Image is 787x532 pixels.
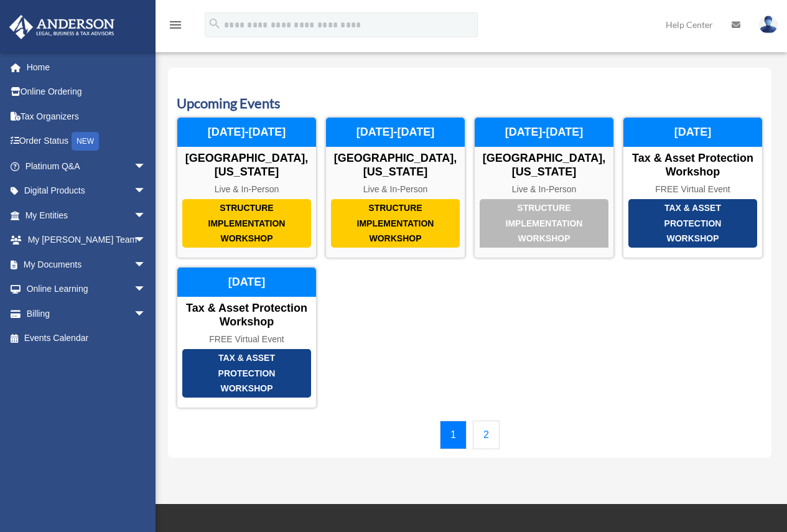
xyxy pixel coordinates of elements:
[9,326,159,351] a: Events Calendar
[9,252,165,277] a: My Documentsarrow_drop_down
[9,154,165,179] a: Platinum Q&Aarrow_drop_down
[134,277,159,302] span: arrow_drop_down
[628,199,757,248] div: Tax & Asset Protection Workshop
[326,184,465,195] div: Live & In-Person
[9,203,165,228] a: My Entitiesarrow_drop_down
[134,203,159,228] span: arrow_drop_down
[134,252,159,278] span: arrow_drop_down
[168,17,183,32] i: menu
[9,55,165,80] a: Home
[134,228,159,253] span: arrow_drop_down
[473,421,500,449] a: 2
[623,118,762,147] div: [DATE]
[177,117,317,258] a: Structure Implementation Workshop [GEOGRAPHIC_DATA], [US_STATE] Live & In-Person [DATE]-[DATE]
[9,179,165,203] a: Digital Productsarrow_drop_down
[480,199,608,248] div: Structure Implementation Workshop
[134,154,159,179] span: arrow_drop_down
[326,118,465,147] div: [DATE]-[DATE]
[177,118,316,147] div: [DATE]-[DATE]
[623,117,763,258] a: Tax & Asset Protection Workshop Tax & Asset Protection Workshop FREE Virtual Event [DATE]
[177,94,763,113] h3: Upcoming Events
[168,22,183,32] a: menu
[9,277,165,302] a: Online Learningarrow_drop_down
[440,421,467,449] a: 1
[475,152,613,179] div: [GEOGRAPHIC_DATA], [US_STATE]
[475,118,613,147] div: [DATE]-[DATE]
[134,179,159,204] span: arrow_drop_down
[177,152,316,179] div: [GEOGRAPHIC_DATA], [US_STATE]
[623,152,762,179] div: Tax & Asset Protection Workshop
[759,16,778,34] img: User Pic
[623,184,762,195] div: FREE Virtual Event
[177,184,316,195] div: Live & In-Person
[177,267,317,408] a: Tax & Asset Protection Workshop Tax & Asset Protection Workshop FREE Virtual Event [DATE]
[9,228,165,253] a: My [PERSON_NAME] Teamarrow_drop_down
[177,334,316,345] div: FREE Virtual Event
[331,199,460,248] div: Structure Implementation Workshop
[6,15,118,39] img: Anderson Advisors Platinum Portal
[474,117,614,258] a: Structure Implementation Workshop [GEOGRAPHIC_DATA], [US_STATE] Live & In-Person [DATE]-[DATE]
[9,104,165,129] a: Tax Organizers
[475,184,613,195] div: Live & In-Person
[72,132,99,151] div: NEW
[326,152,465,179] div: [GEOGRAPHIC_DATA], [US_STATE]
[9,80,165,105] a: Online Ordering
[9,301,165,326] a: Billingarrow_drop_down
[9,129,165,154] a: Order StatusNEW
[208,17,221,30] i: search
[182,199,311,248] div: Structure Implementation Workshop
[182,349,311,398] div: Tax & Asset Protection Workshop
[134,301,159,327] span: arrow_drop_down
[177,302,316,329] div: Tax & Asset Protection Workshop
[177,268,316,297] div: [DATE]
[325,117,465,258] a: Structure Implementation Workshop [GEOGRAPHIC_DATA], [US_STATE] Live & In-Person [DATE]-[DATE]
